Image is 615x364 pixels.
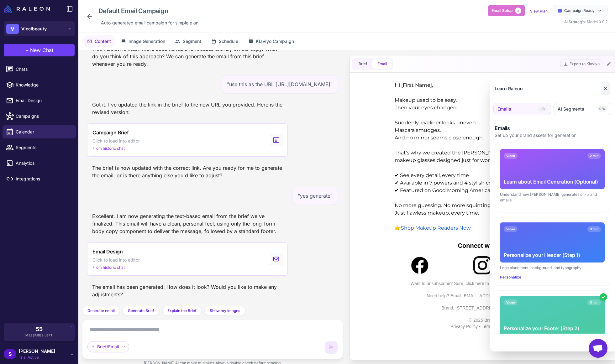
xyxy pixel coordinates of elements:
[504,178,601,185] div: Learn about Email Generation (Optional)
[32,224,213,236] p: Brand, [STREET_ADDRESS][US_STATE]
[495,124,610,132] h3: Emails
[500,192,605,203] div: Understand how [PERSON_NAME] generates on-brand emails
[497,106,511,112] span: Emails
[538,106,547,112] span: 1/3
[113,181,132,199] img: Instagram logo
[176,181,194,199] img: TikTok Logo
[495,85,523,92] div: Learn Raleon
[32,211,213,224] p: Need help? Email [EMAIL_ADDRESS][DOMAIN_NAME].
[500,265,605,271] div: Logo placement, background, and typography
[35,6,210,157] div: Hi [First Name], Makeup used to be easy. Then your eyes changed. Suddenly, eyeliner looks uneven....
[592,338,610,348] button: Close
[554,103,611,115] button: AI Segments0/6
[32,236,213,255] p: © 2025 Brand Privacy Policy • Terms of Service
[504,251,601,259] div: Personalize your Header (Step 1)
[558,106,584,112] span: AI Segments
[504,325,601,332] div: Personalize your Footer (Step 2)
[597,106,607,112] span: 0/6
[32,166,213,175] p: Connect with Us
[589,339,607,358] div: Open chat
[500,274,521,280] button: Personalize
[493,103,551,115] button: Emails1/3
[504,299,518,305] span: Video
[587,153,601,159] span: 2 min
[601,82,610,95] button: Close
[504,153,518,159] span: Video
[32,205,213,212] p: Want to unsubscribe? Sure, click here to {% unsubscribe_link %} instantly.
[504,226,518,232] span: Video
[587,226,601,232] span: 3 min
[495,132,610,139] p: Set up your brand assets for generation
[41,150,111,156] a: Shop Makeup Readers Now
[587,299,601,305] span: 3 min
[51,181,69,199] img: Facebook logo
[600,293,607,301] div: ✓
